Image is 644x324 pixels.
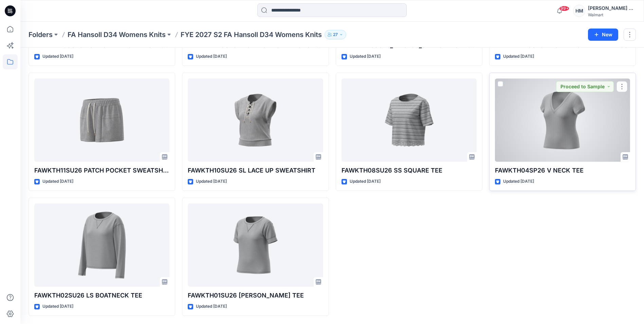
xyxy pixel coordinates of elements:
[573,5,585,17] div: HM
[29,30,53,39] a: Folders
[68,30,166,39] a: FA Hansoll D34 Womens Knits
[196,53,227,60] p: Updated [DATE]
[495,166,630,175] p: FAWKTH04SP26 V NECK TEE
[588,4,636,12] div: [PERSON_NAME] Missy Team
[42,303,73,310] p: Updated [DATE]
[42,53,73,60] p: Updated [DATE]
[342,166,477,175] p: FAWKTH08SU26 SS SQUARE TEE
[188,78,323,162] a: FAWKTH10SU26 SL LACE UP SWEATSHIRT
[34,166,169,175] p: FAWKTH11SU26 PATCH POCKET SWEATSHORT
[588,29,618,41] button: New
[181,30,322,39] p: FYE 2027 S2 FA Hansoll D34 Womens Knits
[350,53,381,60] p: Updated [DATE]
[342,78,477,162] a: FAWKTH08SU26 SS SQUARE TEE
[350,178,381,185] p: Updated [DATE]
[188,203,323,287] a: FAWKTH01SU26 SS RINGER TEE
[34,203,169,287] a: FAWKTH02SU26 LS BOATNECK TEE
[503,53,534,60] p: Updated [DATE]
[588,12,636,17] div: Walmart
[34,78,169,162] a: FAWKTH11SU26 PATCH POCKET SWEATSHORT
[188,166,323,175] p: FAWKTH10SU26 SL LACE UP SWEATSHIRT
[42,178,73,185] p: Updated [DATE]
[196,303,227,310] p: Updated [DATE]
[325,30,346,39] button: 27
[196,178,227,185] p: Updated [DATE]
[188,291,323,300] p: FAWKTH01SU26 [PERSON_NAME] TEE
[503,178,534,185] p: Updated [DATE]
[559,6,569,11] span: 99+
[495,78,630,162] a: FAWKTH04SP26 V NECK TEE
[333,31,338,38] p: 27
[34,291,169,300] p: FAWKTH02SU26 LS BOATNECK TEE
